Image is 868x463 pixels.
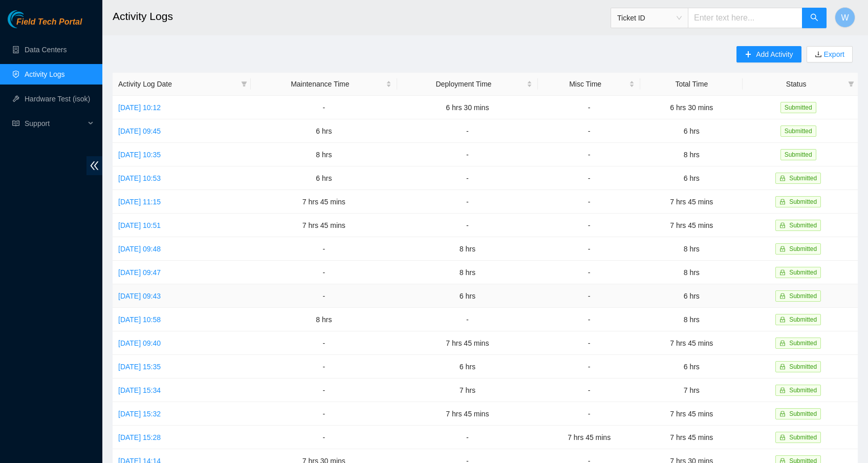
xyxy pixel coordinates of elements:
[251,378,397,402] td: -
[538,119,640,143] td: -
[397,143,538,166] td: -
[118,174,161,182] a: [DATE] 10:53
[789,245,817,252] span: Submitted
[779,364,786,370] span: lock
[779,411,786,417] span: lock
[802,8,827,28] button: search
[779,199,786,205] span: lock
[640,402,743,426] td: 7 hrs 45 mins
[789,363,817,370] span: Submitted
[397,214,538,237] td: -
[397,378,538,402] td: 7 hrs
[779,434,786,440] span: lock
[16,17,82,27] span: Field Tech Portal
[118,78,237,90] span: Activity Log Date
[397,96,538,119] td: 6 hrs 30 mins
[118,103,161,112] a: [DATE] 10:12
[8,10,52,28] img: Akamai Technologies
[779,175,786,181] span: lock
[538,426,640,449] td: 7 hrs 45 mins
[251,214,397,237] td: 7 hrs 45 mins
[239,76,249,92] span: filter
[789,316,817,323] span: Submitted
[241,81,247,87] span: filter
[789,222,817,229] span: Submitted
[756,49,793,60] span: Add Activity
[807,46,853,62] button: downloadExport
[640,143,743,166] td: 8 hrs
[86,156,102,175] span: double-left
[815,51,822,59] span: download
[251,355,397,378] td: -
[810,13,818,23] span: search
[538,166,640,190] td: -
[251,261,397,284] td: -
[538,237,640,261] td: -
[397,261,538,284] td: 8 hrs
[640,119,743,143] td: 6 hrs
[397,402,538,426] td: 7 hrs 45 mins
[617,10,682,26] span: Ticket ID
[538,378,640,402] td: -
[538,96,640,119] td: -
[779,340,786,346] span: lock
[789,292,817,300] span: Submitted
[538,355,640,378] td: -
[251,402,397,426] td: -
[251,331,397,355] td: -
[25,70,65,78] a: Activity Logs
[640,331,743,355] td: 7 hrs 45 mins
[745,51,752,59] span: plus
[25,46,67,54] a: Data Centers
[251,237,397,261] td: -
[779,269,786,276] span: lock
[12,120,19,127] span: read
[397,308,538,331] td: -
[538,402,640,426] td: -
[118,410,161,418] a: [DATE] 15:32
[538,143,640,166] td: -
[789,387,817,394] span: Submitted
[397,284,538,308] td: 6 hrs
[251,119,397,143] td: 6 hrs
[25,113,85,134] span: Support
[640,214,743,237] td: 7 hrs 45 mins
[780,102,816,113] span: Submitted
[538,190,640,214] td: -
[846,76,856,92] span: filter
[789,434,817,441] span: Submitted
[118,315,161,324] a: [DATE] 10:58
[748,78,844,90] span: Status
[789,269,817,276] span: Submitted
[779,387,786,393] span: lock
[640,96,743,119] td: 6 hrs 30 mins
[640,308,743,331] td: 8 hrs
[640,426,743,449] td: 7 hrs 45 mins
[118,198,161,206] a: [DATE] 11:15
[538,308,640,331] td: -
[25,95,90,103] a: Hardware Test (isok)
[789,340,817,347] span: Submitted
[736,46,801,62] button: plusAdd Activity
[538,331,640,355] td: -
[118,268,161,277] a: [DATE] 09:47
[822,50,844,58] a: Export
[780,149,816,160] span: Submitted
[397,119,538,143] td: -
[640,237,743,261] td: 8 hrs
[640,355,743,378] td: 6 hrs
[640,190,743,214] td: 7 hrs 45 mins
[841,11,849,24] span: W
[118,221,161,229] a: [DATE] 10:51
[538,214,640,237] td: -
[789,198,817,205] span: Submitted
[251,284,397,308] td: -
[789,175,817,182] span: Submitted
[640,73,743,96] th: Total Time
[251,143,397,166] td: 8 hrs
[397,190,538,214] td: -
[251,308,397,331] td: 8 hrs
[118,339,161,347] a: [DATE] 09:40
[251,166,397,190] td: 6 hrs
[779,317,786,323] span: lock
